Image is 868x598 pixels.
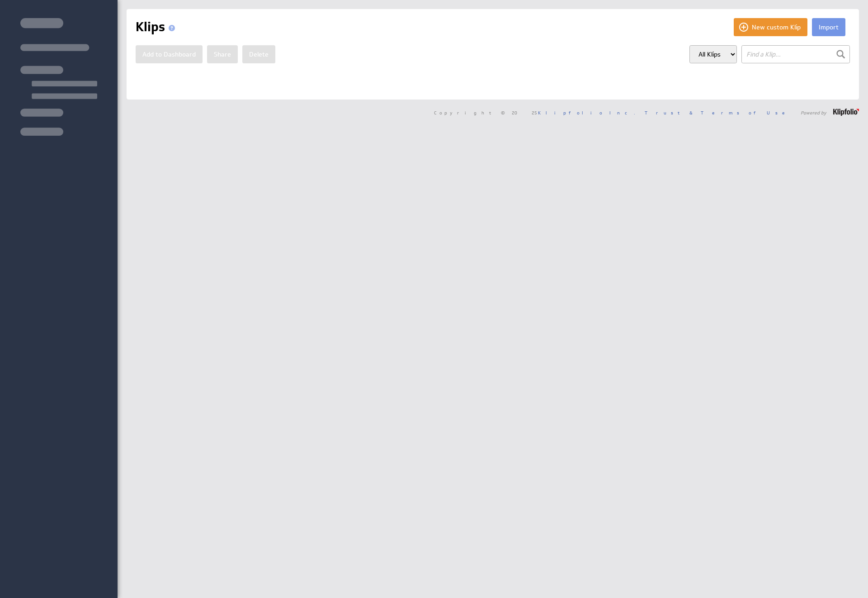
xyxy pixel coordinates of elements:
img: skeleton-sidenav.svg [20,18,97,136]
button: New custom Klip [734,18,807,36]
button: Share [207,45,238,63]
input: Find a Klip... [741,45,850,63]
span: Copyright © 2025 [434,110,635,115]
img: logo-footer.png [833,109,859,116]
a: Klipfolio Inc. [538,109,635,116]
button: Import [812,18,845,36]
span: Powered by [801,110,826,115]
button: Delete [242,45,275,63]
h1: Klips [136,18,179,36]
a: Trust & Terms of Use [645,109,791,116]
button: Add to Dashboard [136,45,203,63]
